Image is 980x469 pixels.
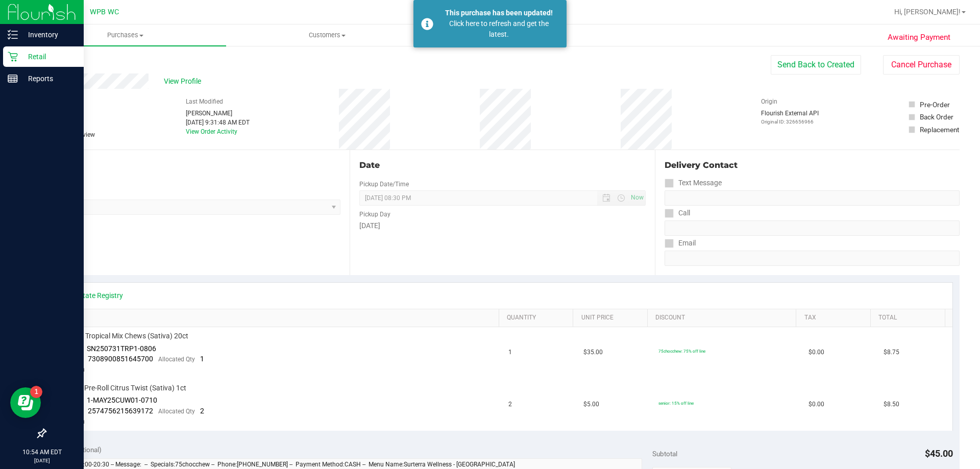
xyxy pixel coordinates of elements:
[583,348,603,357] span: $35.00
[665,206,690,220] label: Call
[808,400,824,409] span: $0.00
[24,31,226,40] span: Purchases
[665,236,696,251] label: Email
[359,220,645,231] div: [DATE]
[24,24,226,46] a: Purchases
[90,8,119,16] span: WPB WC
[884,400,899,409] span: $8.50
[508,348,512,357] span: 1
[59,331,188,341] span: HT 5mg Tropical Mix Chews (Sativa) 20ct
[8,52,18,62] inline-svg: Retail
[894,8,961,16] span: Hi, [PERSON_NAME]!
[88,407,153,415] span: 2574756215639172
[920,100,950,110] div: Pre-Order
[18,29,79,41] p: Inventory
[186,97,223,106] label: Last Modified
[925,448,953,459] span: $45.00
[10,387,41,418] iframe: Resource center
[30,386,42,398] iframe: Resource center unread badge
[59,383,186,393] span: FT 0.5g Pre-Roll Citrus Twist (Sativa) 1ct
[359,159,645,171] div: Date
[583,400,599,409] span: $5.00
[5,448,79,457] p: 10:54 AM EDT
[665,176,722,190] label: Text Message
[18,72,79,85] p: Reports
[920,125,959,135] div: Replacement
[761,109,819,126] div: Flourish External API
[658,401,694,406] span: senior: 15% off line
[200,407,204,415] span: 2
[359,180,409,189] label: Pickup Date/Time
[439,18,559,40] div: Click here to refresh and get the latest.
[200,355,204,363] span: 1
[878,314,941,322] a: Total
[761,97,777,106] label: Origin
[87,344,156,353] span: SN250731TRP1-0806
[761,118,819,126] p: Original ID: 326656966
[158,356,195,363] span: Allocated Qty
[655,314,792,322] a: Discount
[226,24,428,46] a: Customers
[158,408,195,415] span: Allocated Qty
[8,73,18,84] inline-svg: Reports
[507,314,569,322] a: Quantity
[186,109,250,118] div: [PERSON_NAME]
[5,457,79,464] p: [DATE]
[658,349,705,354] span: 75chocchew: 75% off line
[581,314,644,322] a: Unit Price
[508,400,512,409] span: 2
[87,396,157,404] span: 1-MAY25CUW01-0710
[920,112,953,122] div: Back Order
[665,159,960,171] div: Delivery Contact
[808,348,824,357] span: $0.00
[8,30,18,40] inline-svg: Inventory
[164,76,205,87] span: View Profile
[186,128,237,135] a: View Order Activity
[88,355,153,363] span: 7308900851645700
[62,290,123,301] a: View State Registry
[186,118,250,127] div: [DATE] 9:31:48 AM EDT
[18,51,79,63] p: Retail
[665,220,960,236] input: Format: (999) 999-9999
[804,314,867,322] a: Tax
[652,450,677,458] span: Subtotal
[227,31,427,40] span: Customers
[883,55,960,75] button: Cancel Purchase
[884,348,899,357] span: $8.75
[888,32,950,43] span: Awaiting Payment
[665,190,960,206] input: Format: (999) 999-9999
[439,8,559,18] div: This purchase has been updated!
[359,210,390,219] label: Pickup Day
[45,159,340,171] div: Location
[60,314,495,322] a: SKU
[771,55,861,75] button: Send Back to Created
